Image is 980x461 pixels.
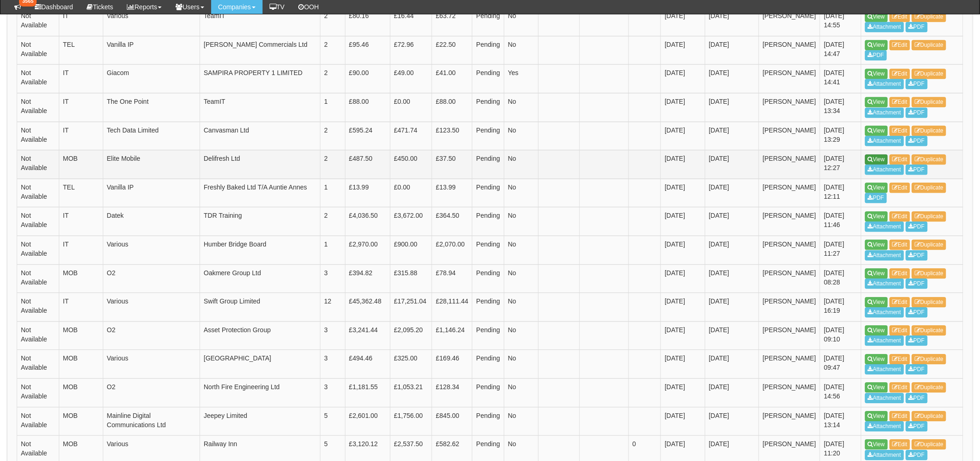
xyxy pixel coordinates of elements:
td: Pending [472,407,504,436]
a: Attachment [865,450,904,460]
td: Jeepey Limited [200,407,320,436]
td: [DATE] [705,7,759,36]
td: MOB [59,150,103,179]
td: Pending [472,293,504,322]
td: No [504,321,538,350]
td: 2 [320,64,346,93]
a: PDF [906,221,928,232]
td: MOB [59,407,103,436]
a: View [865,40,888,50]
td: [DATE] 13:14 [820,407,861,436]
td: [PERSON_NAME] [759,207,820,236]
td: [PERSON_NAME] [759,407,820,436]
td: Not Available [17,207,59,236]
td: Not Available [17,36,59,64]
td: No [504,293,538,322]
td: Not Available [17,178,59,207]
td: [DATE] [661,207,705,236]
a: PDF [906,250,928,260]
td: No [504,264,538,293]
td: 1 [320,236,346,265]
a: PDF [906,335,928,346]
td: Various [103,350,200,379]
td: Not Available [17,150,59,179]
a: PDF [906,450,928,460]
a: Edit [890,411,911,421]
td: £494.46 [345,350,390,379]
a: Edit [890,439,911,449]
td: Various [103,236,200,265]
td: 2 [320,121,346,150]
a: View [865,240,888,250]
td: Pending [472,36,504,64]
td: £78.94 [432,264,472,293]
a: PDF [906,107,928,118]
td: [PERSON_NAME] Commercials Ltd [200,36,320,64]
a: Duplicate [912,354,946,364]
td: [PERSON_NAME] [759,321,820,350]
td: [DATE] 14:55 [820,7,861,36]
td: £315.88 [390,264,432,293]
a: Duplicate [912,268,946,278]
a: Attachment [865,136,904,146]
td: £2,095.20 [390,321,432,350]
td: TEL [59,36,103,64]
td: £13.99 [345,178,390,207]
td: [PERSON_NAME] [759,178,820,207]
a: View [865,183,888,193]
a: Edit [890,183,911,193]
td: Not Available [17,350,59,379]
a: View [865,297,888,307]
td: [DATE] [705,178,759,207]
a: Edit [890,211,911,221]
td: Canvasman Ltd [200,121,320,150]
a: PDF [906,136,928,146]
td: £845.00 [432,407,472,436]
td: £900.00 [390,236,432,265]
td: Not Available [17,378,59,407]
td: No [504,207,538,236]
td: [DATE] [661,178,705,207]
a: Duplicate [912,69,946,79]
td: Tech Data Limited [103,121,200,150]
a: PDF [906,393,928,403]
td: £123.50 [432,121,472,150]
a: View [865,211,888,221]
td: Pending [472,236,504,265]
td: [DATE] [661,350,705,379]
td: 2 [320,36,346,64]
a: Edit [890,354,911,364]
td: £22.50 [432,36,472,64]
td: [PERSON_NAME] [759,64,820,93]
td: No [504,178,538,207]
a: Duplicate [912,126,946,136]
td: £37.50 [432,150,472,179]
td: O2 [103,378,200,407]
td: O2 [103,264,200,293]
td: MOB [59,350,103,379]
td: £595.24 [345,121,390,150]
a: Attachment [865,364,904,374]
a: Attachment [865,278,904,289]
td: £13.99 [432,178,472,207]
td: [DATE] 09:10 [820,321,861,350]
td: £95.46 [345,36,390,64]
a: View [865,97,888,107]
a: View [865,12,888,22]
td: [DATE] [705,207,759,236]
td: Delifresh Ltd [200,150,320,179]
td: [DATE] 12:27 [820,150,861,179]
td: [DATE] [661,264,705,293]
td: £2,601.00 [345,407,390,436]
a: Attachment [865,79,904,89]
a: Duplicate [912,211,946,221]
td: 2 [320,207,346,236]
td: Pending [472,7,504,36]
td: TEL [59,178,103,207]
a: PDF [906,79,928,89]
a: Edit [890,297,911,307]
td: £63.72 [432,7,472,36]
td: [DATE] 13:34 [820,93,861,122]
a: Edit [890,382,911,392]
td: £80.16 [345,7,390,36]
